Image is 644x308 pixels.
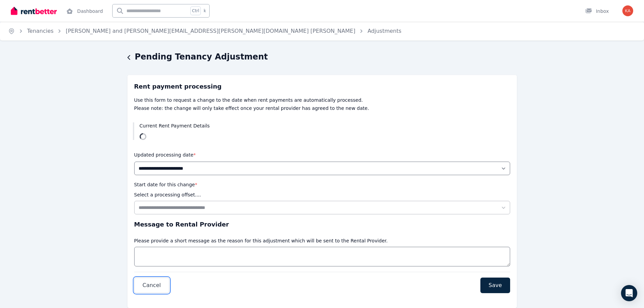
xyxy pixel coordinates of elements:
[140,122,511,129] h3: Current Rent Payment Details
[488,281,502,289] span: Save
[134,182,197,187] label: Start date for this change
[622,5,633,16] img: Karrin Blatchford
[204,8,206,14] span: k
[27,28,53,34] a: Tenancies
[143,281,161,289] span: Cancel
[134,220,510,229] h3: Message to Rental Provider
[134,105,510,112] p: Please note: the change will only take effect once your rental provider has agreed to the new date.
[367,28,401,34] a: Adjustments
[134,82,510,91] h3: Rent payment processing
[134,278,169,293] button: Cancel
[11,6,57,16] img: RentBetter
[480,278,510,293] button: Save
[134,97,510,103] p: Use this form to request a change to the date when rent payments are automatically processed.
[621,285,637,301] div: Open Intercom Messenger
[134,152,196,158] label: Updated processing date
[135,51,268,62] h1: Pending Tenancy Adjustment
[66,28,355,34] a: [PERSON_NAME] and [PERSON_NAME][EMAIL_ADDRESS][PERSON_NAME][DOMAIN_NAME] [PERSON_NAME]
[134,191,201,198] p: Select a processing offset....
[134,237,388,244] p: Please provide a short message as the reason for this adjustment which will be sent to the Rental...
[190,6,201,15] span: Ctrl
[585,8,609,15] div: Inbox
